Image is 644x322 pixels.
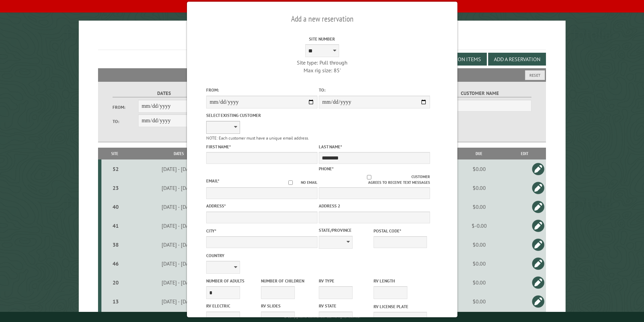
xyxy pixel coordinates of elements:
div: [DATE] - [DATE] [129,184,228,191]
div: Max rig size: 85' [266,67,378,74]
div: Site type: Pull through [266,59,378,66]
small: © Campground Commander LLC. All rights reserved. [284,315,360,319]
label: Number of Adults [206,278,260,284]
label: RV Electric [206,303,260,309]
div: [DATE] - [DATE] [129,298,228,305]
label: Last Name [319,144,430,150]
label: Email [206,178,219,184]
button: Reset [525,70,545,80]
td: $0.00 [455,178,503,197]
label: From: [206,87,317,93]
td: $0.00 [455,159,503,178]
label: RV State [319,303,372,309]
label: RV License Plate [374,303,427,310]
label: Country [206,252,317,259]
label: To: [113,118,138,125]
div: [DATE] - [DATE] [129,241,228,248]
td: $-0.00 [455,216,503,235]
td: $0.00 [455,292,503,311]
input: Customer agrees to receive text messages [327,175,411,179]
label: State/Province [319,227,372,233]
div: [DATE] - [DATE] [129,222,228,229]
td: $0.00 [455,197,503,216]
th: Edit [503,148,546,159]
h2: Filters [98,68,546,81]
input: No email [280,180,301,185]
label: Customer Name [428,90,531,97]
div: [DATE] - [DATE] [129,260,228,267]
th: Dates [128,148,229,159]
div: 20 [104,279,127,286]
small: NOTE: Each customer must have a unique email address. [206,135,309,141]
div: 38 [104,241,127,248]
label: Address [206,203,317,209]
th: Due [455,148,503,159]
label: Customer agrees to receive text messages [319,174,430,185]
label: Phone [319,166,334,172]
label: From: [113,104,138,110]
div: [DATE] - [DATE] [129,166,228,172]
label: RV Length [374,278,427,284]
h1: Reservations [98,31,546,50]
label: To: [319,87,430,93]
label: First Name [206,144,317,150]
button: Edit Add-on Items [429,53,487,66]
h2: Add a new reservation [206,13,438,25]
label: RV Slides [261,303,314,309]
div: 13 [104,298,127,305]
label: City [206,228,317,234]
label: Number of Children [261,278,314,284]
label: Address 2 [319,203,430,209]
div: [DATE] - [DATE] [129,203,228,210]
label: No email [280,180,317,185]
td: $0.00 [455,254,503,273]
label: Dates [113,90,216,97]
div: 40 [104,203,127,210]
div: 46 [104,260,127,267]
label: Postal Code [374,228,427,234]
div: 52 [104,166,127,172]
label: Site Number [266,36,378,42]
div: 41 [104,222,127,229]
label: Select existing customer [206,112,317,119]
button: Add a Reservation [488,53,546,66]
td: $0.00 [455,235,503,254]
div: [DATE] - [DATE] [129,279,228,286]
div: 23 [104,184,127,191]
th: Site [101,148,128,159]
label: RV Type [319,278,372,284]
td: $0.00 [455,273,503,292]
